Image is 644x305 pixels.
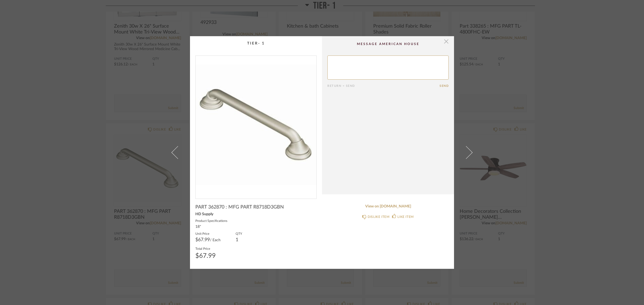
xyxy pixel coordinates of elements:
[195,225,317,229] div: 18"
[195,253,216,259] div: $67.99
[195,218,317,223] label: Product Specifications
[368,214,389,220] div: DISLIKE ITEM
[236,238,242,242] div: 1
[210,238,221,242] span: / Each
[196,56,316,194] img: e7018caf-a01e-4b6a-b50c-a850fbc35fac_1000x1000.jpg
[195,246,216,251] label: Total Price
[236,231,242,236] label: QTY
[327,84,440,88] div: Return = Send
[327,204,449,209] a: View on [DOMAIN_NAME]
[195,231,221,236] label: Unit Price
[397,214,414,220] div: LIKE ITEM
[195,204,284,210] span: PART 362870 : MFG PART R8718D3GBN
[441,36,452,47] button: Close
[196,56,316,194] div: 0
[195,237,210,242] span: $67.99
[440,84,449,88] button: Send
[195,212,317,217] div: HD Supply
